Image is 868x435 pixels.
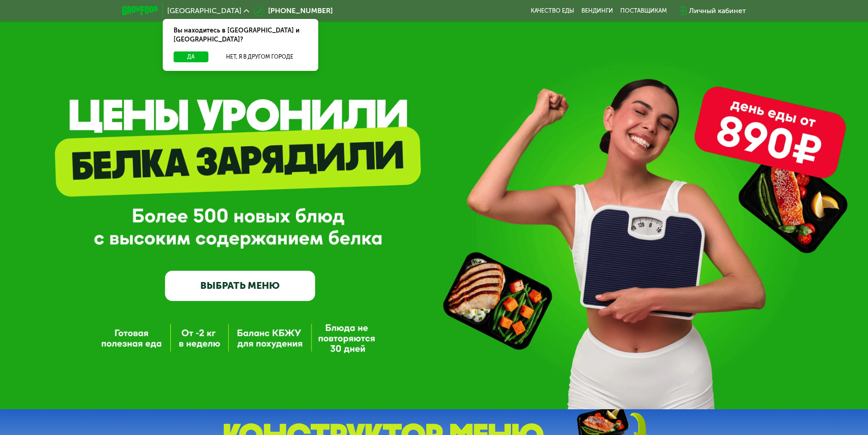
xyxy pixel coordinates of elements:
[212,51,307,62] button: Нет, я в другом городе
[531,7,574,14] a: Качество еды
[689,5,746,16] div: Личный кабинет
[165,271,315,301] a: ВЫБРАТЬ МЕНЮ
[167,7,241,14] span: [GEOGRAPHIC_DATA]
[174,51,208,62] button: Да
[163,19,318,51] div: Вы находитесь в [GEOGRAPHIC_DATA] и [GEOGRAPHIC_DATA]?
[254,5,333,16] a: [PHONE_NUMBER]
[620,7,667,14] div: поставщикам
[581,7,613,14] a: Вендинги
